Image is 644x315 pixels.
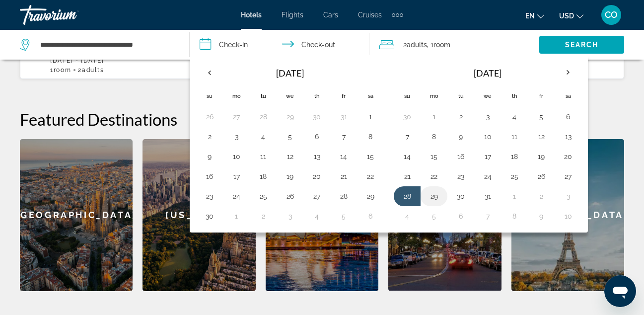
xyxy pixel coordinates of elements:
[202,169,217,183] button: Day 16
[399,189,415,203] button: Day 28
[336,130,352,144] button: Day 7
[282,150,298,163] button: Day 12
[282,110,298,124] button: Day 29
[309,150,325,163] button: Day 13
[506,169,522,183] button: Day 25
[282,130,298,144] button: Day 5
[605,10,618,20] span: CO
[426,130,442,144] button: Day 8
[309,130,325,144] button: Day 6
[539,36,624,54] button: Search
[190,30,369,60] button: Check in and out dates
[282,189,298,203] button: Day 26
[525,12,535,20] span: en
[255,209,271,223] button: Day 2
[506,189,522,203] button: Day 1
[480,189,496,203] button: Day 31
[407,41,427,49] span: Adults
[560,110,576,124] button: Day 6
[20,139,133,291] a: [GEOGRAPHIC_DATA]
[525,8,544,23] button: Change language
[392,7,403,23] button: Extra navigation items
[362,130,378,144] button: Day 8
[282,169,298,183] button: Day 19
[598,4,624,25] button: User Menu
[228,130,244,144] button: Day 3
[255,169,271,183] button: Day 18
[426,150,442,163] button: Day 15
[358,11,382,19] a: Cruises
[282,11,303,19] a: Flights
[202,110,217,124] button: Day 26
[228,189,244,203] button: Day 24
[604,275,636,307] iframe: Botón para iniciar la ventana de mensajería
[228,169,244,183] button: Day 17
[336,169,352,183] button: Day 21
[336,209,352,223] button: Day 5
[399,209,415,223] button: Day 4
[336,189,352,203] button: Day 28
[399,169,415,183] button: Day 21
[369,30,539,60] button: Travelers: 2 adults, 0 children
[54,67,72,74] span: Room
[533,110,549,124] button: Day 5
[480,169,496,183] button: Day 24
[336,150,352,163] button: Day 14
[453,209,469,223] button: Day 6
[50,57,207,64] p: [DATE] - [DATE]
[362,150,378,163] button: Day 15
[427,38,450,52] span: , 1
[560,130,576,144] button: Day 13
[506,130,522,144] button: Day 11
[453,169,469,183] button: Day 23
[560,150,576,163] button: Day 20
[399,110,415,124] button: Day 30
[255,110,271,124] button: Day 28
[228,209,244,223] button: Day 1
[336,110,352,124] button: Day 31
[533,130,549,144] button: Day 12
[480,110,496,124] button: Day 3
[399,150,415,163] button: Day 14
[255,150,271,163] button: Day 11
[559,12,574,20] span: USD
[223,61,357,85] th: [DATE]
[533,169,549,183] button: Day 26
[480,130,496,144] button: Day 10
[555,61,581,84] button: Next month
[453,150,469,163] button: Day 16
[309,110,325,124] button: Day 30
[50,67,71,74] span: 1
[228,150,244,163] button: Day 10
[506,209,522,223] button: Day 8
[560,169,576,183] button: Day 27
[202,209,217,223] button: Day 30
[362,209,378,223] button: Day 6
[20,109,624,129] h2: Featured Destinations
[433,41,450,49] span: Room
[403,38,427,52] span: 2
[453,189,469,203] button: Day 30
[309,209,325,223] button: Day 4
[533,150,549,163] button: Day 19
[565,41,599,49] span: Search
[143,139,255,291] a: [US_STATE]
[255,130,271,144] button: Day 4
[196,61,223,84] button: Previous month
[255,189,271,203] button: Day 25
[426,209,442,223] button: Day 5
[480,150,496,163] button: Day 17
[82,67,104,74] span: Adults
[426,189,442,203] button: Day 29
[559,8,583,23] button: Change currency
[453,130,469,144] button: Day 9
[362,110,378,124] button: Day 1
[421,61,555,85] th: [DATE]
[362,189,378,203] button: Day 29
[78,67,104,74] span: 2
[202,130,217,144] button: Day 2
[20,2,119,28] a: Travorium
[202,150,217,163] button: Day 9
